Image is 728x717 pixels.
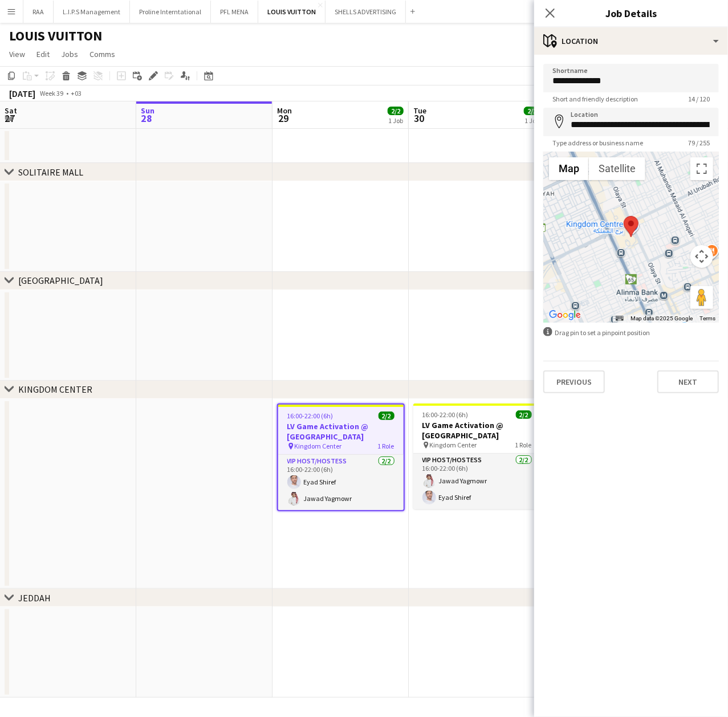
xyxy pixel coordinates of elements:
[412,112,426,125] span: 30
[378,442,394,450] span: 1 Role
[9,88,35,99] div: [DATE]
[18,592,51,604] div: JEDDAH
[326,1,406,23] button: SHELLS ADVERTISING
[690,245,713,268] button: Map camera controls
[277,404,405,511] app-job-card: 16:00-22:00 (6h)2/2LV Game Activation @ [GEOGRAPHIC_DATA] Kingdom Center1 RoleVIP Host/Hostess2/2...
[631,315,693,321] span: Map data ©2025 Google
[5,105,17,116] span: Sat
[139,112,154,125] span: 28
[90,49,115,59] span: Comms
[413,404,541,509] app-job-card: 16:00-22:00 (6h)2/2LV Game Activation @ [GEOGRAPHIC_DATA] Kingdom Center1 RoleVIP Host/Hostess2/2...
[515,441,532,449] span: 1 Role
[71,89,82,97] div: +03
[211,1,258,23] button: PFL MENA
[9,27,102,44] h1: LOUIS VUITTON
[516,410,532,419] span: 2/2
[54,1,130,23] button: L.I.P.S Management
[679,138,719,147] span: 79 / 255
[543,95,647,103] span: Short and friendly description
[9,49,25,59] span: View
[413,105,426,116] span: Tue
[3,112,17,125] span: 27
[379,412,394,420] span: 2/2
[277,105,292,116] span: Mon
[295,442,342,450] span: Kingdom Center
[543,138,652,147] span: Type address or business name
[524,116,539,125] div: 1 Job
[388,116,403,125] div: 1 Job
[56,47,83,62] a: Jobs
[61,49,78,59] span: Jobs
[690,286,713,309] button: Drag Pegman onto the map to open Street View
[130,1,211,23] button: Proline Interntational
[534,27,728,55] div: Location
[18,384,92,395] div: KINGDOM CENTER
[141,105,154,116] span: Sun
[524,107,540,115] span: 2/2
[275,112,292,125] span: 29
[534,6,728,21] h3: Job Details
[616,315,624,323] button: Keyboard shortcuts
[85,47,120,62] a: Comms
[543,327,719,338] div: Drag pin to set a pinpoint position
[690,157,713,180] button: Toggle fullscreen view
[278,455,404,510] app-card-role: VIP Host/Hostess2/216:00-22:00 (6h)Eyad ShirefJawad Yagmowr
[546,308,584,323] img: Google
[5,47,30,62] a: View
[32,47,54,62] a: Edit
[430,441,477,449] span: Kingdom Center
[413,420,541,441] h3: LV Game Activation @ [GEOGRAPHIC_DATA]
[18,275,103,287] div: [GEOGRAPHIC_DATA]
[543,370,605,393] button: Previous
[18,166,83,178] div: SOLITAIRE MALL
[38,89,66,97] span: Week 39
[258,1,326,23] button: LOUIS VUITTON
[699,315,715,321] a: Terms (opens in new tab)
[679,95,719,103] span: 14 / 120
[589,157,645,180] button: Show satellite imagery
[546,308,584,323] a: Open this area in Google Maps (opens a new window)
[36,49,50,59] span: Edit
[413,454,541,509] app-card-role: VIP Host/Hostess2/216:00-22:00 (6h)Jawad YagmowrEyad Shiref
[23,1,54,23] button: RAA
[388,107,404,115] span: 2/2
[549,157,589,180] button: Show street map
[657,370,719,393] button: Next
[422,410,469,419] span: 16:00-22:00 (6h)
[287,412,334,420] span: 16:00-22:00 (6h)
[278,421,404,442] h3: LV Game Activation @ [GEOGRAPHIC_DATA]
